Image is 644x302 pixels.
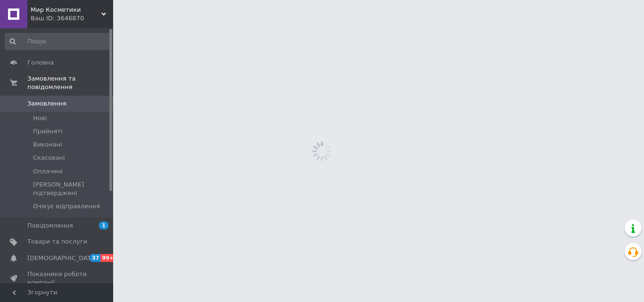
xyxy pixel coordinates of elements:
span: Очікує відправлення [33,202,100,211]
input: Пошук [5,33,111,50]
span: Виконані [33,140,62,149]
span: 99+ [100,254,116,262]
span: Замовлення та повідомлення [27,74,113,91]
span: Повідомлення [27,221,73,230]
div: Ваш ID: 3646870 [31,14,113,23]
span: Нові [33,114,47,122]
span: Головна [27,58,54,67]
span: Оплачені [33,167,63,176]
span: 37 [90,254,100,262]
span: [DEMOGRAPHIC_DATA] [27,254,97,262]
span: Товари та послуги [27,237,87,246]
span: Замовлення [27,99,66,108]
span: Показники роботи компанії [27,270,87,287]
span: 1 [99,221,108,229]
span: [PERSON_NAME] підтверджені [33,180,110,197]
span: Мир Косметики [31,6,101,14]
span: Скасовані [33,154,65,162]
span: Прийняті [33,127,62,136]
